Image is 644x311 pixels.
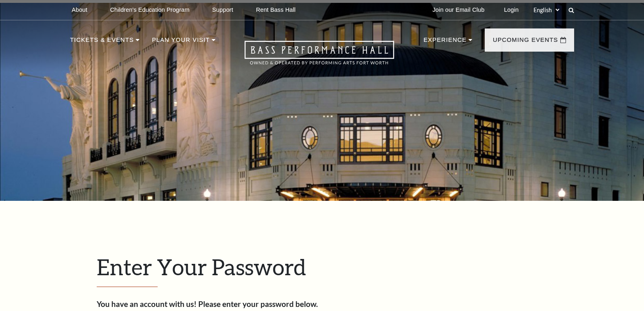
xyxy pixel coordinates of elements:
p: Tickets & Events [70,35,134,50]
select: Select: [532,6,561,14]
p: Support [212,7,233,13]
p: About [72,7,87,13]
p: Rent Bass Hall [256,7,296,13]
p: Children's Education Program [110,7,189,13]
strong: You have an account with us! [97,299,197,309]
p: Upcoming Events [493,35,558,50]
p: Experience [423,35,466,50]
p: Plan Your Visit [152,35,210,50]
span: Enter Your Password [97,254,306,280]
strong: Please enter your password below. [198,299,318,309]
